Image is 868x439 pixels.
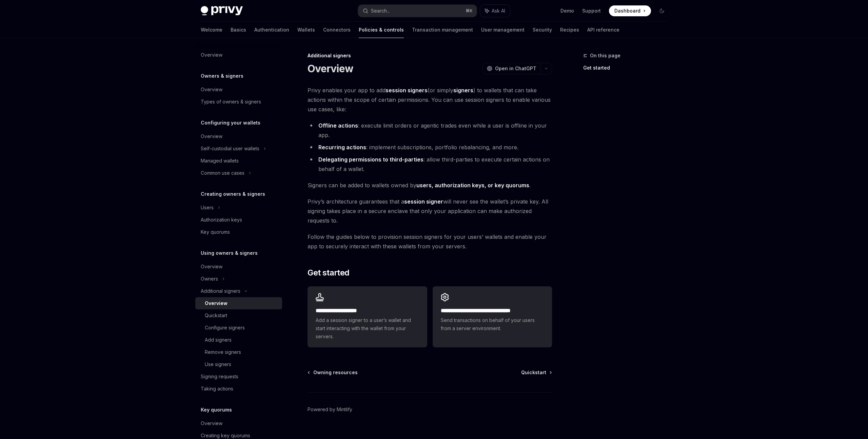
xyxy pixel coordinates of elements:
h5: Owners & signers [201,72,243,80]
li: : implement subscriptions, portfolio rebalancing, and more. [308,142,552,152]
a: Recipes [560,22,579,38]
span: On this page [590,52,620,60]
a: Wallets [297,22,315,38]
a: Authorization keys [195,214,282,226]
a: Add signers [195,334,282,346]
div: Search... [371,7,390,15]
a: Use signers [195,358,282,370]
a: Overview [195,297,282,309]
a: Overview [195,83,282,96]
div: Types of owners & signers [201,98,261,106]
h5: Configuring your wallets [201,119,260,127]
span: Get started [308,267,349,278]
a: Get started [583,62,673,73]
div: Overview [201,419,222,427]
span: Privy’s architecture guarantees that a will never see the wallet’s private key. All signing takes... [308,197,552,225]
h5: Key quorums [201,406,232,414]
button: Toggle dark mode [656,5,667,16]
div: Taking actions [201,385,233,393]
span: Open in ChatGPT [495,65,536,72]
a: User management [481,22,525,38]
a: Basics [231,22,246,38]
a: Support [582,7,601,14]
button: Search...⌘K [358,5,477,17]
h5: Using owners & signers [201,249,258,257]
div: Managed wallets [201,157,239,165]
li: : execute limit orders or agentic trades even while a user is offline in your app. [308,121,552,140]
a: Configure signers [195,322,282,334]
a: Managed wallets [195,155,282,167]
a: Welcome [201,22,222,38]
a: Quickstart [521,369,551,376]
div: Signing requests [201,373,238,381]
strong: Recurring actions [318,144,366,151]
a: Security [533,22,552,38]
a: Owning resources [308,369,358,376]
span: Add a session signer to a user’s wallet and start interacting with the wallet from your servers. [316,316,419,341]
div: Users [201,204,214,212]
a: Taking actions [195,383,282,395]
button: Open in ChatGPT [482,63,540,74]
strong: session signers [386,87,428,94]
span: Ask AI [492,7,505,14]
div: Additional signers [201,287,240,295]
a: Overview [195,49,282,61]
a: users, authorization keys, or key quorums [416,182,529,189]
a: Overview [195,261,282,273]
span: Owning resources [313,369,358,376]
div: Key quorums [201,228,230,236]
a: Transaction management [412,22,473,38]
div: Common use cases [201,169,244,177]
span: Dashboard [614,7,640,14]
h1: Overview [308,62,353,75]
strong: Offline actions [318,122,358,129]
span: ⌘ K [466,8,473,14]
div: Quickstart [205,311,227,320]
strong: Delegating permissions to third-parties [318,156,423,163]
img: dark logo [201,6,243,16]
div: Overview [201,132,222,140]
button: Ask AI [480,5,510,17]
div: Overview [201,85,222,94]
span: Privy enables your app to add (or simply ) to wallets that can take actions within the scope of c... [308,85,552,114]
span: Follow the guides below to provision session signers for your users’ wallets and enable your app ... [308,232,552,251]
a: Overview [195,130,282,142]
li: : allow third-parties to execute certain actions on behalf of a wallet. [308,155,552,174]
div: Self-custodial user wallets [201,145,259,153]
div: Additional signers [308,52,552,59]
strong: session signer [404,198,443,205]
a: Powered by Mintlify [308,406,352,413]
div: Configure signers [205,324,245,332]
a: Dashboard [609,5,651,16]
a: Quickstart [195,309,282,322]
h5: Creating owners & signers [201,190,265,198]
div: Authorization keys [201,216,242,224]
a: Types of owners & signers [195,96,282,108]
a: Authentication [254,22,289,38]
a: Policies & controls [359,22,404,38]
a: Signing requests [195,370,282,383]
span: Signers can be added to wallets owned by . [308,180,552,190]
div: Overview [201,51,222,59]
div: Remove signers [205,348,241,356]
div: Use signers [205,360,231,368]
strong: signers [453,87,473,94]
div: Owners [201,275,218,283]
div: Overview [205,299,228,307]
a: Overview [195,417,282,430]
a: **** **** **** *****Add a session signer to a user’s wallet and start interacting with the wallet... [308,286,427,347]
a: Connectors [323,22,351,38]
a: Key quorums [195,226,282,238]
a: Demo [560,7,574,14]
a: Remove signers [195,346,282,358]
span: Quickstart [521,369,546,376]
span: Send transactions on behalf of your users from a server environment. [441,316,544,332]
div: Add signers [205,336,232,344]
a: API reference [587,22,619,38]
div: Overview [201,263,222,271]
